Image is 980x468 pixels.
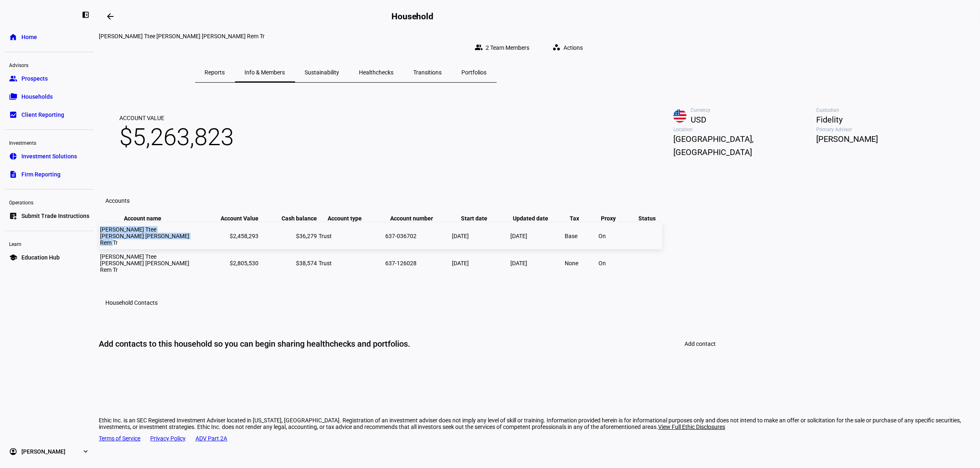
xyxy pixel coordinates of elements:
[486,39,529,56] span: 2 Team Members
[99,435,140,442] a: Terms of Service
[632,215,662,222] span: Status
[319,233,332,239] span: Trust
[5,196,94,208] div: Operations
[305,70,340,75] span: Sustainability
[673,132,817,159] span: [GEOGRAPHIC_DATA], [GEOGRAPHIC_DATA]
[296,233,317,239] span: $36,279
[21,111,64,119] span: Client Reporting
[359,70,394,75] span: Healthchecks
[598,233,606,239] span: On
[9,152,17,160] eth-mat-symbol: pie_chart
[510,250,563,276] td: [DATE]
[150,435,186,442] a: Privacy Policy
[475,43,483,51] mat-icon: group
[105,299,158,306] h3: Household Contacts
[319,260,332,266] span: Trust
[385,260,417,266] span: 637-126028
[461,215,500,222] span: Start date
[5,107,94,123] a: bid_landscapeClient Reporting
[598,260,606,266] span: On
[296,260,317,266] span: $38,574
[99,33,593,39] div: Douglas R Hardy Ttee James Lee Sorenson Char Rem Tr
[9,253,17,262] eth-mat-symbol: school
[328,215,375,222] span: Account type
[565,260,578,266] span: None
[5,238,94,249] div: Learn
[546,39,593,56] button: Actions
[119,122,234,152] span: $5,263,823
[119,114,234,122] span: Account Value
[105,12,115,21] mat-icon: arrow_backwards
[205,70,225,75] span: Reports
[817,132,960,146] span: [PERSON_NAME]
[601,215,628,222] span: Proxy
[5,59,94,70] div: Advisors
[9,111,17,119] eth-mat-symbol: bid_landscape
[462,70,487,75] span: Portfolios
[21,152,77,160] span: Investment Solutions
[565,233,577,239] span: Base
[99,338,410,349] div: Add contacts to this household so you can begin sharing healthchecks and portfolios.
[684,341,716,347] span: Add contact
[817,107,960,113] span: Custodian
[21,93,53,101] span: Households
[675,336,726,352] button: Add contact
[100,253,189,273] span: [PERSON_NAME] Ttee [PERSON_NAME] [PERSON_NAME] Rem Tr
[9,170,17,178] eth-mat-symbol: description
[21,212,89,220] span: Submit Trade Instructions
[9,447,17,456] eth-mat-symbol: account_circle
[391,12,433,21] h2: Household
[105,197,130,204] eth-data-table-title: Accounts
[21,170,61,178] span: Firm Reporting
[230,260,258,266] span: $2,805,530
[552,43,561,51] mat-icon: workspaces
[124,215,174,222] span: Account name
[658,424,725,430] span: View Full Ethic Disclosures
[21,253,60,262] span: Education Hub
[468,39,539,56] button: 2 Team Members
[570,215,592,222] span: Tax
[21,447,65,456] span: [PERSON_NAME]
[691,113,817,126] span: USD
[99,417,980,430] div: Ethic Inc. is an SEC Registered Investment Adviser located in [US_STATE], [GEOGRAPHIC_DATA]. Regi...
[9,74,17,83] eth-mat-symbol: group
[414,70,442,75] span: Transitions
[452,250,509,276] td: [DATE]
[196,435,227,442] a: ADV Part 2A
[390,215,445,222] span: Account number
[817,127,960,132] span: Primary Advisor
[563,39,583,56] span: Actions
[81,11,90,19] eth-mat-symbol: left_panel_close
[21,33,37,41] span: Home
[9,33,17,41] eth-mat-symbol: home
[208,215,258,222] span: Account Value
[691,107,817,113] span: Currency
[5,70,94,87] a: groupProspects
[9,93,17,101] eth-mat-symbol: folder_copy
[269,215,317,222] span: Cash balance
[817,113,960,126] span: Fidelity
[5,29,94,45] a: homeHome
[100,226,189,246] span: [PERSON_NAME] Ttee [PERSON_NAME] [PERSON_NAME] Rem Tr
[21,74,48,83] span: Prospects
[673,127,817,132] span: Location
[245,70,285,75] span: Info & Members
[230,233,258,239] span: $2,458,293
[452,223,509,249] td: [DATE]
[5,148,94,164] a: pie_chartInvestment Solutions
[81,447,90,456] eth-mat-symbol: expand_more
[385,233,417,239] span: 637-036702
[513,215,561,222] span: Updated date
[510,223,563,249] td: [DATE]
[539,39,593,56] eth-quick-actions: Actions
[5,166,94,183] a: descriptionFirm Reporting
[5,88,94,105] a: folder_copyHouseholds
[5,137,94,148] div: Investments
[9,212,17,220] eth-mat-symbol: list_alt_add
